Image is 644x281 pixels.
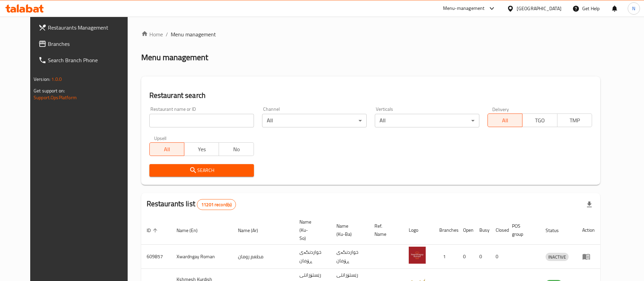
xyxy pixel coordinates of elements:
[34,93,77,102] a: Support.OpsPlatform
[149,90,592,101] h2: Restaurant search
[403,216,434,245] th: Logo
[197,199,236,210] div: Total records count
[294,245,331,269] td: خواردنگەی ڕۆمان
[149,142,184,156] button: All
[48,23,132,32] span: Restaurants Management
[34,75,50,84] span: Version:
[219,142,254,156] button: No
[34,86,65,95] span: Get support on:
[474,245,490,269] td: 0
[434,216,458,245] th: Branches
[154,136,167,140] label: Upsell
[487,113,522,127] button: All
[187,144,216,154] span: Yes
[33,19,138,36] a: Restaurants Management
[409,247,426,264] img: Xwardngay Roman
[222,144,251,154] span: No
[48,56,132,64] span: Search Branch Phone
[374,222,395,238] span: Ref. Name
[512,222,532,238] span: POS group
[197,201,236,208] span: 11201 record(s)
[171,245,233,269] td: Xwardngay Roman
[152,144,182,154] span: All
[582,252,595,261] div: Menu
[458,216,474,245] th: Open
[492,107,509,111] label: Delivery
[147,199,236,210] h2: Restaurants list
[375,114,479,127] div: All
[560,116,589,125] span: TMP
[336,222,361,238] span: Name (Ku-Ba)
[434,245,458,269] td: 1
[33,52,138,68] a: Search Branch Phone
[147,226,160,234] span: ID
[581,196,597,213] div: Export file
[155,166,249,175] span: Search
[262,114,367,127] div: All
[149,164,254,177] button: Search
[238,226,267,234] span: Name (Ar)
[522,113,557,127] button: TGO
[141,52,208,63] h2: Menu management
[51,75,62,84] span: 1.0.0
[331,245,369,269] td: خواردنگەی ڕۆمان
[233,245,294,269] td: مطعم رومان
[546,253,569,261] span: INACTIVE
[525,116,554,125] span: TGO
[149,114,254,127] input: Search for restaurant name or ID..
[48,40,132,48] span: Branches
[517,5,562,12] div: [GEOGRAPHIC_DATA]
[490,216,507,245] th: Closed
[171,30,216,38] span: Menu management
[546,253,569,261] div: INACTIVE
[33,36,138,52] a: Branches
[546,226,568,234] span: Status
[141,30,600,38] nav: breadcrumb
[632,5,635,12] span: N
[184,142,219,156] button: Yes
[166,30,168,38] li: /
[474,216,490,245] th: Busy
[299,218,323,242] span: Name (Ku-So)
[490,245,507,269] td: 0
[458,245,474,269] td: 0
[577,216,600,245] th: Action
[141,245,171,269] td: 609857
[141,30,163,38] a: Home
[443,4,485,13] div: Menu-management
[177,226,206,234] span: Name (En)
[491,116,520,125] span: All
[557,113,592,127] button: TMP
